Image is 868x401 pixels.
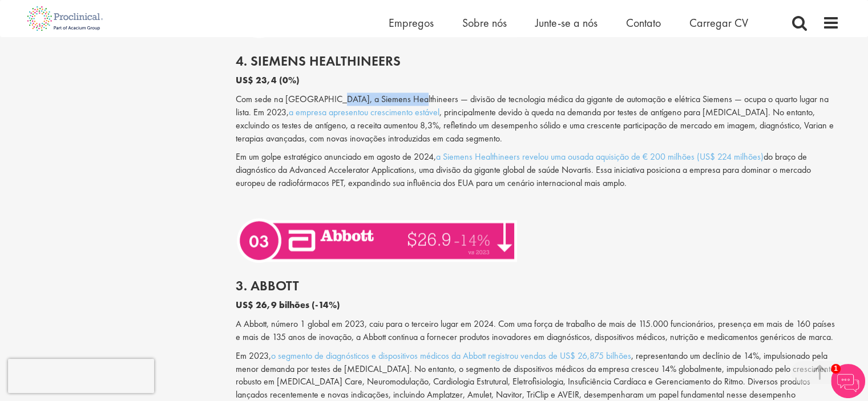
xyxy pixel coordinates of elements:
a: a Siemens Healthineers revelou uma ousada aquisição de € 200 milhões (US$ 224 milhões) [436,151,764,163]
a: Junte-se a nós [535,15,597,30]
font: 1 [834,364,838,372]
a: a empresa apresentou crescimento estável [289,106,439,118]
a: Carregar CV [689,15,748,30]
font: 3. Abbott [236,277,299,294]
font: do braço de diagnóstico da Advanced Accelerator Applications, uma divisão da gigante global de sa... [236,151,811,189]
a: o segmento de diagnósticos e dispositivos médicos da Abbott registrou vendas de US$ 26,875 bilhões [271,350,631,362]
font: 4. Siemens Healthineers [236,52,401,70]
img: Chatbot [831,364,865,398]
font: Em um golpe estratégico anunciado em agosto de 2024, [236,151,436,163]
font: US$ 23,4 (0%) [236,74,300,86]
a: Sobre nós [462,15,507,30]
a: Contato [626,15,661,30]
font: A Abbott, número 1 global em 2023, caiu para o terceiro lugar em 2024. Com uma força de trabalho ... [236,318,835,343]
iframe: reCAPTCHA [8,359,154,393]
font: Com sede na [GEOGRAPHIC_DATA], a Siemens Healthineers — divisão de tecnologia médica da gigante d... [236,93,829,118]
font: , principalmente devido à queda na demanda por testes de antígeno para [MEDICAL_DATA]. No entanto... [236,106,834,144]
font: US$ 26,9 bilhões (-14%) [236,299,340,311]
a: Empregos [389,15,434,30]
font: Em 2023, [236,350,271,362]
